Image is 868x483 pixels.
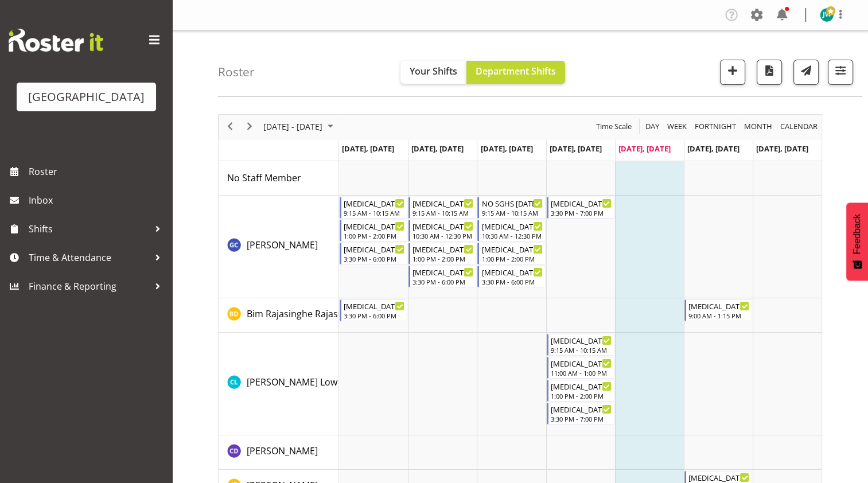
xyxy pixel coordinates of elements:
div: [MEDICAL_DATA] SGHS [412,197,473,209]
div: Argus Chay"s event - T3 St JOSEPH'S Begin From Monday, August 18, 2025 at 1:00:00 PM GMT+12:00 En... [340,220,407,241]
div: 3:30 PM - 6:00 PM [412,277,473,286]
span: Bim Rajasinghe Rajasinghe Diyawadanage [247,307,427,320]
a: Bim Rajasinghe Rajasinghe Diyawadanage [247,307,427,321]
div: 11:00 AM - 1:00 PM [551,368,612,377]
span: [DATE], [DATE] [411,143,464,154]
span: [DATE], [DATE] [687,143,739,154]
div: Caley Low"s event - T3 TE KURA Begin From Thursday, August 21, 2025 at 11:00:00 AM GMT+12:00 Ends... [547,357,614,379]
div: Argus Chay"s event - T3 ST PATRICKS SCHOOL Begin From Wednesday, August 20, 2025 at 10:30:00 AM G... [477,220,545,241]
div: 9:15 AM - 10:15 AM [481,208,542,217]
button: Download a PDF of the roster according to the set date range. [757,60,782,85]
div: previous period [220,115,240,139]
span: Time & Attendance [29,249,149,266]
span: [DATE], [DATE] [550,143,602,154]
div: 9:15 AM - 10:15 AM [412,208,473,217]
div: Argus Chay"s event - T3 Yellow Eyed Penguins Begin From Tuesday, August 19, 2025 at 3:30:00 PM GM... [408,266,476,287]
a: [PERSON_NAME] [247,238,318,252]
div: [MEDICAL_DATA] Oyster/Pvt [344,300,404,311]
button: Filter Shifts [828,60,853,85]
span: Department Shifts [476,65,556,77]
td: No Staff Member resource [219,161,339,196]
button: Previous [223,119,238,134]
div: August 18 - 24, 2025 [259,115,340,139]
div: Caley Low"s event - T3 St JOSEPH'S Begin From Thursday, August 21, 2025 at 1:00:00 PM GMT+12:00 E... [547,380,614,402]
div: [MEDICAL_DATA] Squids [551,197,612,209]
span: Time Scale [595,119,633,134]
span: [PERSON_NAME] Low [247,376,337,388]
div: 9:15 AM - 10:15 AM [344,208,404,217]
button: Time Scale [594,119,634,134]
div: 3:30 PM - 6:00 PM [344,254,404,263]
div: 10:30 AM - 12:30 PM [412,231,473,240]
span: [DATE] - [DATE] [262,119,324,134]
div: Argus Chay"s event - T3 St JOSEPH'S Begin From Wednesday, August 20, 2025 at 1:00:00 PM GMT+12:00... [477,243,545,264]
div: [MEDICAL_DATA] St JOSEPH'S [344,220,404,232]
div: 3:30 PM - 7:00 PM [551,208,612,217]
div: Bim Rajasinghe Rajasinghe Diyawadanage"s event - T3 Oyster/Pvt Begin From Monday, August 18, 2025... [340,299,407,321]
div: Bim Rajasinghe Rajasinghe Diyawadanage"s event - T3 Yep/Squids Begin From Saturday, August 23, 20... [684,299,752,321]
span: Your Shifts [410,65,457,77]
span: Feedback [852,214,862,254]
td: Argus Chay resource [219,196,339,298]
span: calendar [779,119,819,134]
div: [MEDICAL_DATA] ST JOSEPH'S [412,243,473,255]
span: Week [666,119,688,134]
div: next period [240,115,259,139]
span: [PERSON_NAME] [247,445,318,457]
button: Feedback - Show survey [846,202,868,281]
a: [PERSON_NAME] [247,444,318,458]
div: Caley Low"s event - T3 Crayfish/pvt Begin From Thursday, August 21, 2025 at 3:30:00 PM GMT+12:00 ... [547,403,614,424]
button: Next [242,119,258,134]
button: Timeline Week [665,119,689,134]
div: 9:00 AM - 1:15 PM [688,311,749,320]
div: 3:30 PM - 7:00 PM [551,414,612,423]
a: No Staff Member [227,171,301,185]
button: Send a list of all shifts for the selected filtered period to all rostered employees. [793,60,819,85]
h4: Roster [218,65,255,79]
div: Argus Chay"s event - T3 SGHS Begin From Tuesday, August 19, 2025 at 9:15:00 AM GMT+12:00 Ends At ... [408,197,476,219]
span: [DATE], [DATE] [342,143,394,154]
div: 3:30 PM - 6:00 PM [481,277,542,286]
div: Argus Chay"s event - T3 Squids Begin From Thursday, August 21, 2025 at 3:30:00 PM GMT+12:00 Ends ... [547,197,614,219]
div: [MEDICAL_DATA] [GEOGRAPHIC_DATA] [412,220,473,232]
img: Rosterit website logo [9,29,103,52]
div: [MEDICAL_DATA] Squids/yep [688,472,749,483]
div: [MEDICAL_DATA] SGHS [551,334,612,346]
div: Argus Chay"s event - T3 SGHS Begin From Monday, August 18, 2025 at 9:15:00 AM GMT+12:00 Ends At M... [340,197,407,219]
div: 3:30 PM - 6:00 PM [344,311,404,320]
span: Finance & Reporting [29,278,149,295]
span: Fortnight [694,119,737,134]
div: 1:00 PM - 2:00 PM [551,391,612,400]
td: Ceara Dennison resource [219,435,339,470]
button: August 2025 [262,119,338,134]
div: [MEDICAL_DATA] St JOSEPH'S [551,380,612,392]
button: Fortnight [693,119,738,134]
td: Caley Low resource [219,333,339,435]
span: Roster [29,163,166,180]
div: Argus Chay"s event - T3 Squids Begin From Monday, August 18, 2025 at 3:30:00 PM GMT+12:00 Ends At... [340,243,407,264]
a: [PERSON_NAME] Low [247,375,337,389]
span: [DATE], [DATE] [480,143,532,154]
div: Argus Chay"s event - T3 Yellow Eyed Penguins Begin From Wednesday, August 20, 2025 at 3:30:00 PM ... [477,266,545,287]
div: Caley Low"s event - T3 SGHS Begin From Thursday, August 21, 2025 at 9:15:00 AM GMT+12:00 Ends At ... [547,334,614,356]
div: [MEDICAL_DATA] [GEOGRAPHIC_DATA] [481,220,542,232]
span: Month [743,119,773,134]
span: Shifts [29,220,149,237]
div: 1:00 PM - 2:00 PM [344,231,404,240]
div: [MEDICAL_DATA] St JOSEPH'S [481,243,542,255]
div: [MEDICAL_DATA] SGHS [344,197,404,209]
button: Add a new shift [720,60,745,85]
span: [DATE], [DATE] [618,143,671,154]
div: 10:30 AM - 12:30 PM [481,231,542,240]
div: 9:15 AM - 10:15 AM [551,345,612,355]
img: jen-watts10207.jpg [820,8,834,22]
span: Inbox [29,192,166,209]
div: [MEDICAL_DATA] Yep/Squids [688,300,749,311]
button: Department Shifts [466,61,565,84]
div: [MEDICAL_DATA] Yellow Eyed Penguins [412,266,473,278]
div: Argus Chay"s event - T3 ST JOSEPH'S Begin From Tuesday, August 19, 2025 at 1:00:00 PM GMT+12:00 E... [408,243,476,264]
div: 1:00 PM - 2:00 PM [412,254,473,263]
div: Argus Chay"s event - T3 ST PATRICKS SCHOOL Begin From Tuesday, August 19, 2025 at 10:30:00 AM GMT... [408,220,476,241]
button: Month [779,119,820,134]
div: [GEOGRAPHIC_DATA] [28,88,145,106]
